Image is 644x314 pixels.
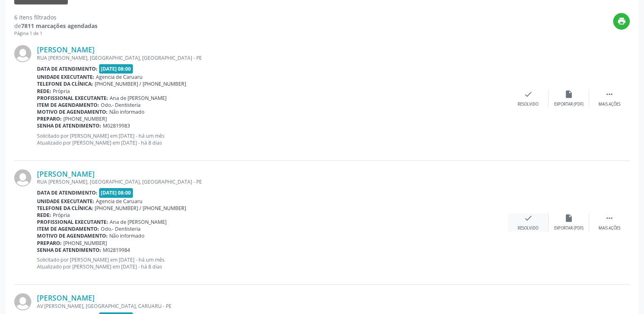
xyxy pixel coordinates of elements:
[96,74,143,80] span: Agencia de Caruaru
[103,122,130,129] span: M02819983
[37,108,108,115] b: Motivo de agendamento:
[14,13,98,22] div: 6 itens filtrados
[95,80,186,87] span: [PHONE_NUMBER] / [PHONE_NUMBER]
[37,65,98,72] b: Data de atendimento:
[37,132,508,146] p: Solicitado por [PERSON_NAME] em [DATE] - há um mês Atualizado por [PERSON_NAME] em [DATE] - há 8 ...
[110,95,167,102] span: Ana de [PERSON_NAME]
[37,212,51,219] b: Rede:
[613,13,630,30] button: print
[109,108,144,115] span: Não informado
[63,115,107,122] span: [PHONE_NUMBER]
[53,212,70,219] span: Própria
[554,102,583,107] div: Exportar (PDF)
[37,247,101,253] b: Senha de atendimento:
[37,205,93,212] b: Telefone da clínica:
[518,225,538,231] div: Resolvido
[53,88,70,95] span: Própria
[37,219,108,225] b: Profissional executante:
[37,54,508,61] div: RUA [PERSON_NAME], [GEOGRAPHIC_DATA], [GEOGRAPHIC_DATA] - PE
[524,214,533,223] i: check
[598,102,620,107] div: Mais ações
[37,122,101,129] b: Senha de atendimento:
[37,240,62,247] b: Preparo:
[37,198,94,205] b: Unidade executante:
[14,293,31,310] img: img
[37,178,508,185] div: RUA [PERSON_NAME], [GEOGRAPHIC_DATA], [GEOGRAPHIC_DATA] - PE
[103,247,130,253] span: M02819984
[14,169,31,186] img: img
[95,205,186,212] span: [PHONE_NUMBER] / [PHONE_NUMBER]
[617,17,626,26] i: print
[37,80,93,87] b: Telefone da clínica:
[96,198,143,205] span: Agencia de Caruaru
[605,90,614,99] i: 
[109,232,144,239] span: Não informado
[101,225,141,232] span: Odo.- Dentisteria
[110,219,167,225] span: Ana de [PERSON_NAME]
[99,64,133,74] span: [DATE] 08:00
[605,214,614,223] i: 
[14,22,98,30] div: de
[564,90,573,99] i: insert_drive_file
[518,102,538,107] div: Resolvido
[37,115,62,122] b: Preparo:
[37,95,108,102] b: Profissional executante:
[37,232,108,239] b: Motivo de agendamento:
[101,102,141,108] span: Odo.- Dentisteria
[63,240,107,247] span: [PHONE_NUMBER]
[37,169,95,178] a: [PERSON_NAME]
[37,293,95,302] a: [PERSON_NAME]
[37,225,99,232] b: Item de agendamento:
[37,303,508,310] div: AV [PERSON_NAME], [GEOGRAPHIC_DATA], CARUARU - PE
[37,189,98,196] b: Data de atendimento:
[99,188,133,197] span: [DATE] 08:00
[598,225,620,231] div: Mais ações
[37,45,95,54] a: [PERSON_NAME]
[37,256,508,270] p: Solicitado por [PERSON_NAME] em [DATE] - há um mês Atualizado por [PERSON_NAME] em [DATE] - há 8 ...
[37,88,51,95] b: Rede:
[37,102,99,108] b: Item de agendamento:
[14,30,98,37] div: Página 1 de 1
[524,90,533,99] i: check
[14,45,31,62] img: img
[37,74,94,80] b: Unidade executante:
[21,22,98,30] strong: 7811 marcações agendadas
[554,225,583,231] div: Exportar (PDF)
[564,214,573,223] i: insert_drive_file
